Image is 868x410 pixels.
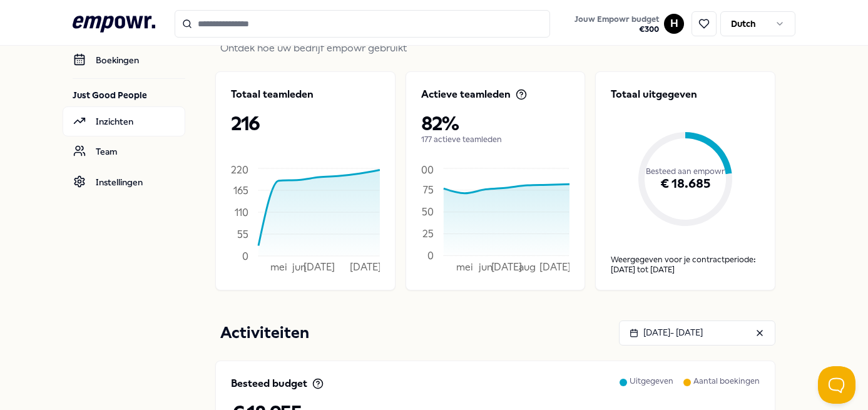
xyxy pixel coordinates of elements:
[619,320,775,346] button: [DATE]- [DATE]
[231,112,380,135] p: 216
[63,167,185,197] a: Instellingen
[664,14,684,34] button: H
[220,320,309,346] p: Activiteiten
[421,135,570,145] p: 177 actieve teamleden
[693,376,760,401] p: Aantal boekingen
[427,250,434,262] tspan: 0
[611,255,760,265] p: Weergegeven voor je contractperiode:
[611,87,760,102] p: Totaal uitgegeven
[630,325,703,339] div: [DATE] - [DATE]
[491,261,522,273] tspan: [DATE]
[63,45,185,75] a: Boekingen
[818,366,855,404] iframe: Help Scout Beacon - Open
[235,206,248,218] tspan: 110
[569,11,664,37] a: Jouw Empowr budget€300
[349,261,380,273] tspan: [DATE]
[175,10,550,38] input: Search for products, categories or subcategories
[574,14,659,24] span: Jouw Empowr budget
[237,228,248,240] tspan: 55
[423,184,434,196] tspan: 75
[630,376,673,401] p: Uitgegeven
[231,87,314,102] p: Totaal teamleden
[233,184,248,196] tspan: 165
[574,24,659,34] span: € 300
[417,164,434,176] tspan: 100
[519,261,536,273] tspan: aug
[539,261,571,273] tspan: [DATE]
[73,89,185,101] p: Just Good People
[572,12,661,37] button: Jouw Empowr budget€300
[611,142,760,226] div: € 18.685
[456,261,473,273] tspan: mei
[270,261,287,273] tspan: mei
[231,164,248,176] tspan: 220
[611,265,760,275] div: [DATE] tot [DATE]
[242,250,248,262] tspan: 0
[291,261,305,273] tspan: jun
[231,376,307,391] p: Besteed budget
[220,40,776,56] p: Ontdek hoe uw bedrijf empowr gebruikt
[478,261,493,273] tspan: jun
[63,136,185,167] a: Team
[422,228,434,240] tspan: 25
[421,112,570,135] p: 82%
[304,261,335,273] tspan: [DATE]
[611,117,760,226] div: Besteed aan empowr
[421,87,511,102] p: Actieve teamleden
[63,106,185,136] a: Inzichten
[422,206,434,218] tspan: 50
